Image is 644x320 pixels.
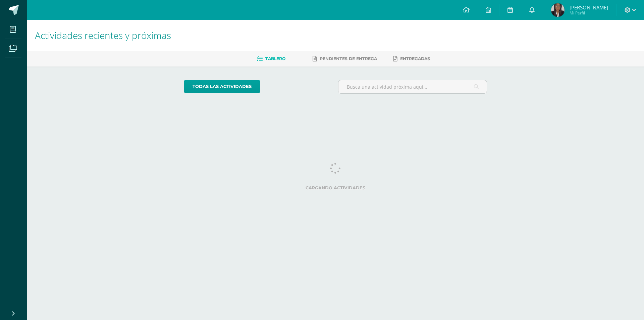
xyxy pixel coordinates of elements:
[35,29,171,42] span: Actividades recientes y próximas
[551,3,565,17] img: 4640439c713e245cba9537ab713f1a70.png
[320,56,377,61] span: Pendientes de entrega
[338,80,487,93] input: Busca una actividad próxima aquí...
[257,53,285,64] a: Tablero
[265,56,285,61] span: Tablero
[313,53,377,64] a: Pendientes de entrega
[400,56,430,61] span: Entregadas
[184,80,260,93] a: todas las Actividades
[570,10,608,16] span: Mi Perfil
[570,4,608,11] span: [PERSON_NAME]
[393,53,430,64] a: Entregadas
[184,185,487,190] label: Cargando actividades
